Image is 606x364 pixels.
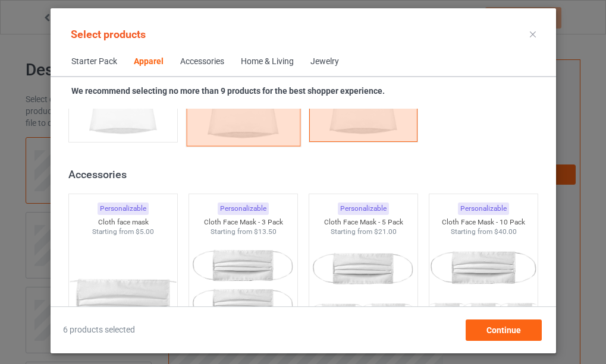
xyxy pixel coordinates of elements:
[98,202,149,215] div: Personalizable
[189,227,297,237] div: Starting from
[465,319,541,341] div: Continue
[71,86,385,96] strong: We recommend selecting no more than 9 products for the best shopper experience.
[253,227,276,236] span: $13.50
[63,48,125,76] span: Starter Pack
[68,227,177,237] div: Starting from
[68,217,177,227] div: Cloth face mask
[458,202,509,215] div: Personalizable
[310,56,339,68] div: Jewelry
[241,56,294,68] div: Home & Living
[338,202,389,215] div: Personalizable
[429,227,538,237] div: Starting from
[180,56,224,68] div: Accessories
[486,325,520,335] span: Continue
[68,167,543,181] div: Accessories
[494,227,516,236] span: $40.00
[71,28,146,40] span: Select products
[309,227,417,237] div: Starting from
[373,227,396,236] span: $21.00
[429,217,538,227] div: Cloth Face Mask - 10 Pack
[136,227,154,236] span: $5.00
[309,217,417,227] div: Cloth Face Mask - 5 Pack
[218,202,269,215] div: Personalizable
[134,56,164,68] div: Apparel
[63,324,135,336] span: 6 products selected
[189,217,297,227] div: Cloth Face Mask - 3 Pack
